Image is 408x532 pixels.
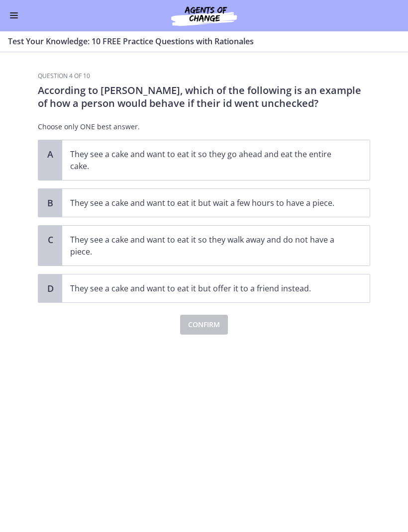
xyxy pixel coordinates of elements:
[44,234,56,246] span: C
[38,122,370,132] p: Choose only ONE best answer.
[70,234,342,258] p: They see a cake and want to eat it so they walk away and do not have a piece.
[188,319,220,331] span: Confirm
[70,283,342,295] p: They see a cake and want to eat it but offer it to a friend instead.
[8,36,388,48] h3: Test Your Knowledge: 10 FREE Practice Questions with Rationales
[8,10,20,22] button: Enable menu
[144,4,264,28] img: Agents of Change
[38,73,370,81] h3: Question 4 of 10
[44,197,56,209] span: B
[38,85,370,110] p: According to [PERSON_NAME], which of the following is an example of how a person would behave if ...
[44,283,56,295] span: D
[180,315,228,335] button: Confirm
[70,149,342,173] p: They see a cake and want to eat it so they go ahead and eat the entire cake.
[44,149,56,161] span: A
[70,197,342,209] p: They see a cake and want to eat it but wait a few hours to have a piece.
